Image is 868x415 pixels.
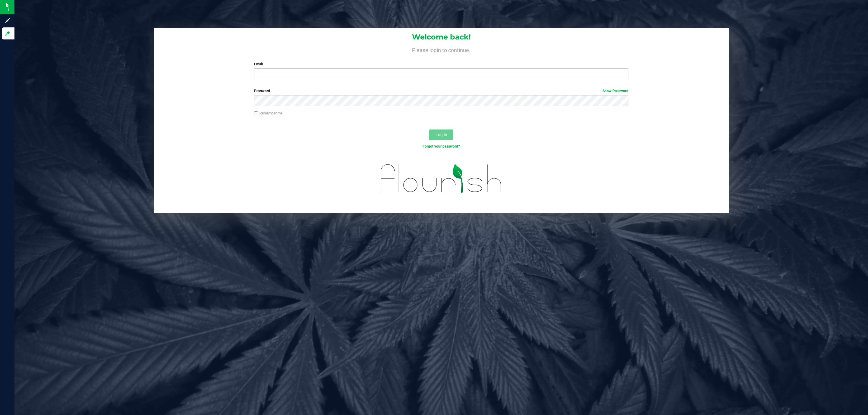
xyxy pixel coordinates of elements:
[370,155,513,201] img: flourish_logo.svg
[254,111,282,116] label: Remember me
[154,46,729,53] h4: Please login to continue.
[254,89,270,93] span: Password
[429,129,453,140] button: Log In
[423,144,460,148] a: Forgot your password?
[254,61,628,67] label: Email
[154,33,729,41] h1: Welcome back!
[436,132,447,137] span: Log In
[254,111,258,116] input: Remember me
[602,89,628,93] a: Show Password
[5,17,11,23] inline-svg: Sign up
[5,30,11,36] inline-svg: Log in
